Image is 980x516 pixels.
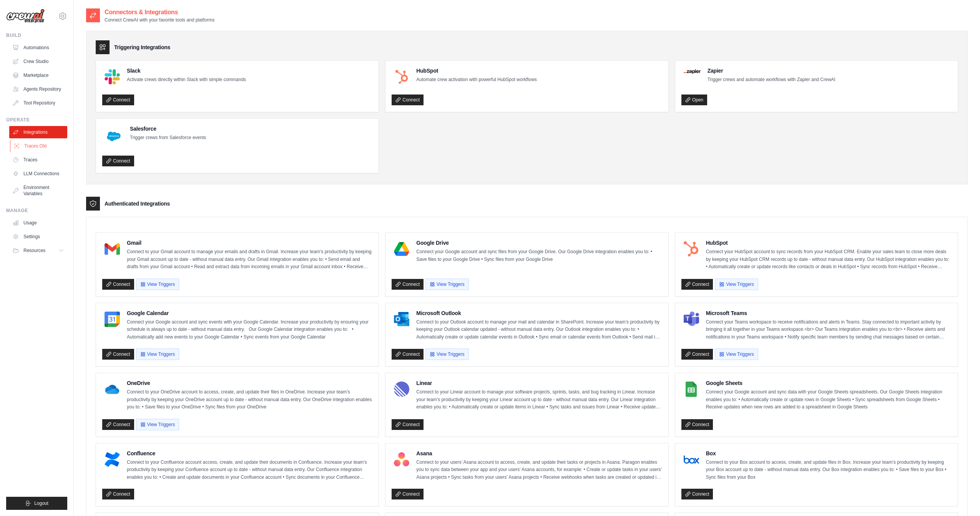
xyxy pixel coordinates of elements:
[6,497,67,510] button: Logout
[681,349,713,360] a: Connect
[9,41,67,54] a: Automations
[6,117,67,123] div: Operate
[102,156,134,166] a: Connect
[9,83,67,95] a: Agents Repository
[416,450,662,457] h4: Asana
[425,279,468,290] button: View Triggers
[127,67,246,75] h4: Slack
[136,348,179,360] button: View Triggers
[684,452,699,467] img: Box Logo
[105,452,120,467] img: Confluence Logo
[715,279,758,290] button: View Triggers
[127,459,372,481] p: Connect to your Confluence account access, create, and update their documents in Confluence. Incr...
[136,419,179,430] button: View Triggers
[392,489,424,499] a: Connect
[9,55,67,68] a: Crew Studio
[394,382,409,397] img: Linear Logo
[9,231,67,243] a: Settings
[706,379,952,387] h4: Google Sheets
[105,200,170,207] h3: Authenticated Integrations
[394,312,409,327] img: Microsoft Outlook Logo
[9,97,67,109] a: Tool Repository
[9,244,67,257] button: Resources
[127,239,372,247] h4: Gmail
[392,279,424,290] a: Connect
[127,248,372,271] p: Connect to your Gmail account to manage your emails and drafts in Gmail. Increase your team’s pro...
[102,349,134,360] a: Connect
[105,382,120,397] img: OneDrive Logo
[127,76,246,84] p: Activate crews directly within Slack with simple commands
[706,248,952,271] p: Connect your HubSpot account to sync records from your HubSpot CRM. Enable your sales team to clo...
[706,459,952,481] p: Connect to your Box account to access, create, and update files in Box. Increase your team’s prod...
[130,125,206,133] h4: Salesforce
[127,379,372,387] h4: OneDrive
[416,76,537,84] p: Automate crew activation with powerful HubSpot workflows
[105,69,120,85] img: Slack Logo
[105,8,214,17] h2: Connectors & Integrations
[416,388,662,411] p: Connect to your Linear account to manage your software projects, sprints, tasks, and bug tracking...
[102,279,134,290] a: Connect
[684,69,701,74] img: Zapier Logo
[416,459,662,481] p: Connect to your users’ Asana account to access, create, and update their tasks or projects in Asa...
[394,452,409,467] img: Asana Logo
[6,32,67,38] div: Build
[105,127,123,146] img: Salesforce Logo
[6,207,67,214] div: Manage
[706,319,952,341] p: Connect your Teams workspace to receive notifications and alerts in Teams. Stay connected to impo...
[105,312,120,327] img: Google Calendar Logo
[9,217,67,229] a: Usage
[23,247,45,254] span: Resources
[715,348,758,360] button: View Triggers
[416,239,662,247] h4: Google Drive
[392,95,424,105] a: Connect
[706,450,952,457] h4: Box
[681,279,713,290] a: Connect
[136,279,179,290] button: View Triggers
[102,419,134,430] a: Connect
[394,241,409,257] img: Google Drive Logo
[416,67,537,75] h4: HubSpot
[114,43,170,51] h3: Triggering Integrations
[684,241,699,257] img: HubSpot Logo
[681,419,713,430] a: Connect
[416,319,662,341] p: Connect to your Outlook account to manage your mail and calendar in SharePoint. Increase your tea...
[416,379,662,387] h4: Linear
[9,154,67,166] a: Traces
[394,69,409,85] img: HubSpot Logo
[127,388,372,411] p: Connect to your OneDrive account to access, create, and update their files in OneDrive. Increase ...
[416,309,662,317] h4: Microsoft Outlook
[102,95,134,105] a: Connect
[684,312,699,327] img: Microsoft Teams Logo
[9,69,67,81] a: Marketplace
[681,95,707,105] a: Open
[708,67,835,75] h4: Zapier
[706,388,952,411] p: Connect your Google account and sync data with your Google Sheets spreadsheets. Our Google Sheets...
[706,309,952,317] h4: Microsoft Teams
[706,239,952,247] h4: HubSpot
[392,419,424,430] a: Connect
[34,500,48,506] span: Logout
[681,489,713,499] a: Connect
[130,134,206,142] p: Trigger crews from Salesforce events
[6,9,45,23] img: Logo
[392,349,424,360] a: Connect
[127,450,372,457] h4: Confluence
[105,17,214,23] p: Connect CrewAI with your favorite tools and platforms
[9,126,67,138] a: Integrations
[416,248,662,263] p: Connect your Google account and sync files from your Google Drive. Our Google Drive integration e...
[9,168,67,180] a: LLM Connections
[708,76,835,84] p: Trigger crews and automate workflows with Zapier and CrewAI
[684,382,699,397] img: Google Sheets Logo
[425,348,468,360] button: View Triggers
[127,319,372,341] p: Connect your Google account and sync events with your Google Calendar. Increase your productivity...
[102,489,134,499] a: Connect
[127,309,372,317] h4: Google Calendar
[10,140,68,152] a: Traces Old
[9,181,67,200] a: Environment Variables
[105,241,120,257] img: Gmail Logo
